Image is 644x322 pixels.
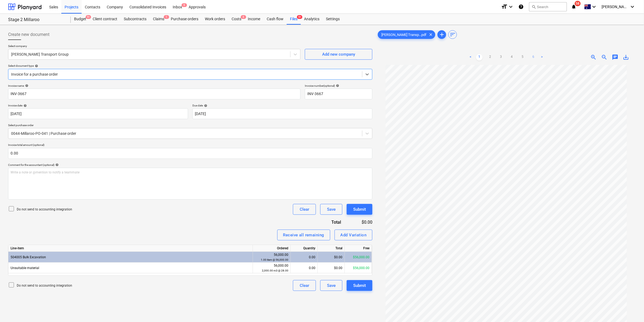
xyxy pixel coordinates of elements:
button: Add new company [305,49,372,60]
a: Subcontracts [121,14,150,25]
div: Client contract [89,14,121,25]
span: search [532,5,536,9]
span: clear [428,31,434,38]
div: Save [327,282,336,289]
div: $0.00 [350,219,373,225]
button: Receive all remaining [277,230,330,240]
i: keyboard_arrow_down [629,4,636,10]
input: Invoice total amount (optional) [8,148,372,159]
div: Line-item [8,245,253,252]
a: Analytics [301,14,323,25]
a: Purchase orders [168,14,202,25]
p: Select company [8,44,301,49]
div: Due date [192,104,372,107]
button: Clear [293,204,316,215]
span: zoom_out [601,54,608,61]
div: Clear [300,282,309,289]
span: add [439,31,445,38]
a: Work orders [202,14,228,25]
a: Page 2 [487,54,493,61]
i: keyboard_arrow_down [508,4,514,10]
span: zoom_in [590,54,597,61]
div: Comment for the accountant (optional) [8,163,372,167]
p: Invoice total amount (optional) [8,143,372,148]
div: Invoice date [8,104,188,107]
span: help [54,163,59,166]
span: help [24,84,28,87]
input: Invoice number [305,89,372,99]
input: Invoice date not specified [8,108,188,119]
span: 1 [164,15,169,19]
span: 58 [575,1,581,6]
div: Claims [150,14,168,25]
div: Budget [71,14,89,25]
i: notifications [571,4,577,10]
div: Unsuitable material [8,263,253,273]
button: Submit [347,280,372,291]
span: help [22,104,27,107]
span: [PERSON_NAME] Transp...pdf [378,33,430,37]
a: Page 4 [509,54,515,61]
div: Save [327,206,336,213]
a: Page 1 is your current page [476,54,483,61]
small: 2,000.00 m3 @ 28.00 [262,269,288,272]
div: $56,000.00 [345,252,372,263]
span: help [203,104,207,107]
div: Files [287,14,301,25]
div: Total [318,245,345,252]
a: Costs6 [228,14,245,25]
button: Search [529,2,567,11]
a: Page 3 [498,54,504,61]
span: help [34,64,38,68]
span: help [335,84,339,87]
div: [PERSON_NAME] Transp...pdf [378,30,435,39]
a: Settings [323,14,343,25]
i: format_size [501,4,508,10]
div: $0.00 [318,263,345,273]
div: Clear [300,206,309,213]
div: 56,000.00 [255,252,288,262]
div: Costs [228,14,245,25]
input: Invoice name [8,89,301,99]
button: Save [320,280,342,291]
a: Budget9+ [71,14,89,25]
a: Income [245,14,263,25]
span: 6 [241,15,246,19]
span: save_alt [623,54,629,61]
a: Page 6 [530,54,537,61]
div: Ordered [253,245,291,252]
div: Submit [353,282,366,289]
a: Cash flow [263,14,287,25]
div: $56,000.00 [345,263,372,273]
div: Free [345,245,372,252]
a: Claims1 [150,14,168,25]
button: Clear [293,280,316,291]
span: 9 [182,3,187,7]
div: Submit [353,206,366,213]
button: Submit [347,204,372,215]
span: Create new document [8,31,49,38]
div: Total [302,219,350,225]
div: 0.00 [293,252,315,263]
span: [PERSON_NAME] [602,5,629,9]
a: Next page [539,54,545,61]
a: Page 5 [519,54,526,61]
span: sort [449,31,456,38]
input: Due date not specified [192,108,372,119]
div: Receive all remaining [283,232,324,239]
div: $0.00 [318,252,345,263]
i: keyboard_arrow_down [591,4,598,10]
div: Quantity [291,245,318,252]
div: Invoice number (optional) [305,84,372,88]
button: Add Variation [335,230,373,240]
p: Select purchase order [8,123,372,128]
div: Add Variation [341,232,367,239]
div: 0.00 [293,263,315,273]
